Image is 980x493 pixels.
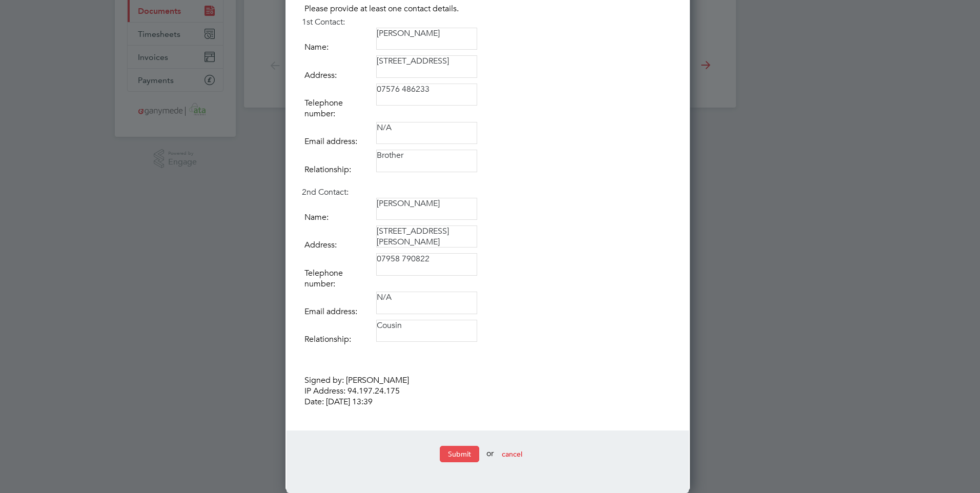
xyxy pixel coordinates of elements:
[494,446,530,462] button: cancel
[302,187,673,198] h2: 2nd Contact:
[302,134,376,150] p: Email address:
[502,449,522,459] span: cancel
[302,237,376,253] p: Address:
[440,446,479,462] button: Submit
[302,210,376,225] p: Name:
[302,68,376,84] p: Address:
[302,162,376,178] p: Relationship:
[302,332,376,347] p: Relationship:
[302,95,376,122] p: Telephone number:
[302,373,673,409] p: Signed by: [PERSON_NAME] IP Address: 94.197.24.175 Date: [DATE] 13:39
[302,446,673,473] li: or
[302,304,376,320] p: Email address:
[302,17,673,28] h2: 1st Contact:
[302,265,376,292] p: Telephone number:
[302,39,376,55] p: Name:
[302,1,673,17] p: Please provide at least one contact details.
